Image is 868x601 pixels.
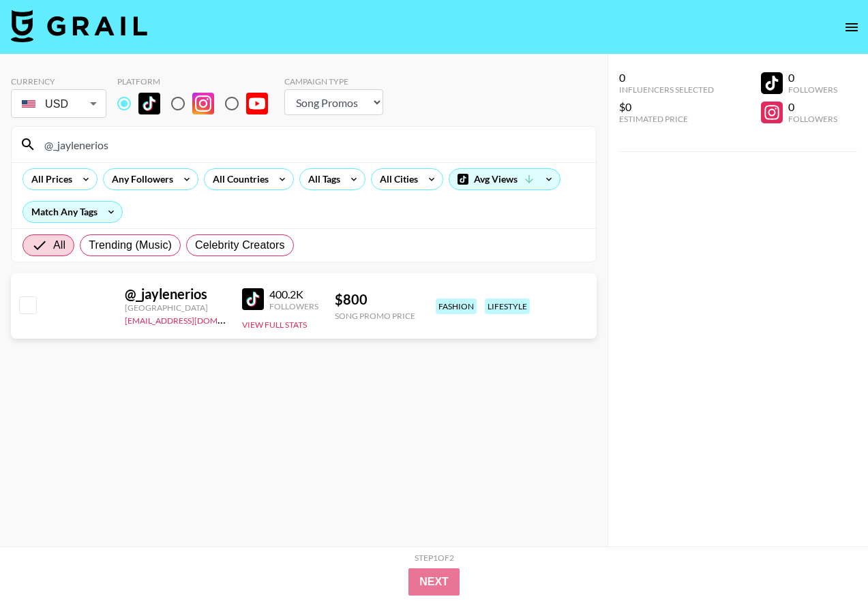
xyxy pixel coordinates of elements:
[14,92,104,116] div: USD
[619,71,714,84] div: 0
[408,568,460,596] button: Next
[415,553,454,563] div: Step 1 of 2
[449,169,560,189] div: Avg Views
[619,114,714,124] div: Estimated Price
[619,84,714,95] div: Influencers Selected
[242,320,307,330] button: View Full Stats
[485,298,530,314] div: lifestyle
[788,84,837,95] div: Followers
[89,237,172,253] span: Trending (Music)
[125,286,226,303] div: @ _jaylenerios
[138,93,160,114] img: TikTok
[117,76,279,87] div: Platform
[269,288,318,301] div: 400.2K
[192,93,214,114] img: Instagram
[788,114,837,124] div: Followers
[195,237,285,253] span: Celebrity Creators
[335,291,415,308] div: $ 800
[838,14,865,41] button: open drawer
[23,202,122,222] div: Match Any Tags
[125,313,262,326] a: [EMAIL_ADDRESS][DOMAIN_NAME]
[300,169,343,189] div: All Tags
[36,134,588,155] input: Search by User Name
[335,311,415,321] div: Song Promo Price
[246,93,268,114] img: YouTube
[104,169,176,189] div: Any Followers
[800,533,852,585] iframe: Drift Widget Chat Controller
[436,298,477,314] div: fashion
[619,100,714,114] div: $0
[11,10,147,42] img: Grail Talent
[11,76,106,87] div: Currency
[23,169,75,189] div: All Prices
[53,237,65,253] span: All
[242,288,264,310] img: TikTok
[269,301,318,311] div: Followers
[788,71,837,84] div: 0
[788,100,837,114] div: 0
[205,169,271,189] div: All Countries
[284,76,383,87] div: Campaign Type
[125,303,226,313] div: [GEOGRAPHIC_DATA]
[372,169,421,189] div: All Cities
